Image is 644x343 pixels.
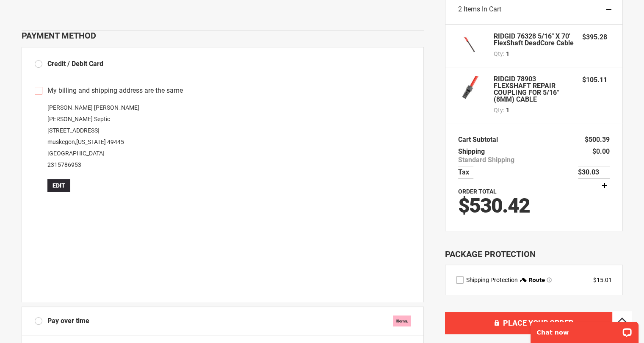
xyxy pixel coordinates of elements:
span: Shipping Protection [466,277,518,283]
img: klarna.svg [393,315,411,326]
span: Place Your Order [503,318,573,327]
span: [US_STATE] [76,138,106,145]
span: Standard Shipping [458,156,514,164]
div: $15.01 [593,276,612,284]
span: Credit / Debit Card [47,60,103,68]
span: $500.39 [585,136,610,144]
span: Pay over time [47,316,89,326]
div: route shipping protection selector element [456,276,612,284]
span: Qty [494,107,503,113]
iframe: LiveChat chat widget [525,316,644,343]
span: $530.42 [458,194,530,218]
img: RIDGID 76328 5/16" X 70' FlexShaft DeadCore Cable [458,33,484,58]
span: $30.03 [578,168,610,177]
strong: Order Total [458,188,497,195]
img: RIDGID 78903 FLEXSHAFT REPAIR COUPLING FOR 5/16" (8MM) CABLE [458,76,484,101]
th: Tax [458,166,473,179]
div: [PERSON_NAME] [PERSON_NAME] [PERSON_NAME] Septic [STREET_ADDRESS] muskegon , 49445 [GEOGRAPHIC_DATA] [35,102,411,192]
span: Learn more [547,277,552,282]
span: Qty [494,50,503,57]
th: Cart Subtotal [458,134,502,146]
button: Edit [47,179,70,192]
span: Items in Cart [464,5,501,13]
span: Shipping [458,147,485,155]
span: 1 [506,50,509,58]
span: 2 [458,5,462,13]
strong: RIDGID 76328 5/16" X 70' FlexShaft DeadCore Cable [494,33,574,47]
div: Package Protection [445,248,623,260]
strong: RIDGID 78903 FLEXSHAFT REPAIR COUPLING FOR 5/16" (8MM) CABLE [494,76,574,103]
span: $395.28 [582,33,607,41]
span: My billing and shipping address are the same [47,86,183,96]
span: $0.00 [592,147,610,155]
iframe: Secure payment input frame [33,194,412,302]
span: Edit [53,182,65,189]
button: Place Your Order [445,312,623,334]
a: 2315786953 [47,161,81,168]
span: 1 [506,106,509,114]
div: Payment Method [22,30,424,41]
span: $105.11 [582,76,607,84]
